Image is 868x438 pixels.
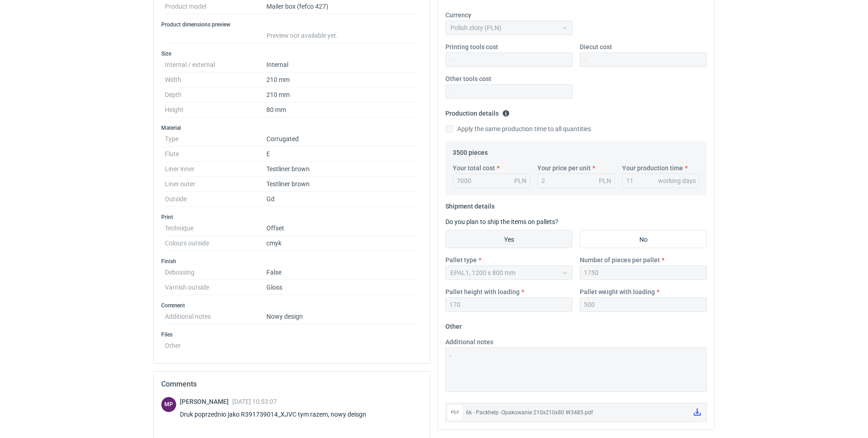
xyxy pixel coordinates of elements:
label: Number of pieces per pallet [580,255,660,265]
legend: Shipment details [445,199,495,210]
label: Other tools cost [445,74,491,83]
dd: Testliner brown [266,162,419,177]
div: PLN [599,176,611,185]
dt: Debossing [165,265,266,280]
dd: False [266,265,419,280]
label: Pallet height with loading [445,287,520,296]
dd: Nowy design [266,309,419,324]
h3: Product dimensions preview [161,21,423,28]
label: Your production time [622,163,683,173]
dt: Colours outside [165,236,266,251]
dd: 210 mm [266,72,419,87]
legend: Other [445,319,462,330]
div: Druk poprzednio jako R391739014_XJVC tym razem, nowy deisgn [180,410,377,419]
dt: Liner inner [165,162,266,177]
h3: Size [161,50,423,57]
label: Your total cost [453,163,495,173]
dt: Width [165,72,266,87]
label: Currency [445,10,471,20]
dd: 210 mm [266,87,419,102]
h3: Comment [161,302,423,309]
dd: Gloss [266,280,419,295]
dt: Depth [165,87,266,102]
legend: 3500 pieces [453,145,488,156]
textarea: - [445,347,707,392]
dt: Internal / external [165,57,266,72]
figcaption: MP [161,397,176,412]
dd: Gd [266,192,419,207]
dd: Corrugated [266,132,419,147]
h3: Finish [161,258,423,265]
h3: Print [161,214,423,221]
h2: Comments [161,379,423,390]
label: Additional notes [445,337,493,346]
dd: Internal [266,57,419,72]
dt: Other [165,338,266,349]
label: Printing tools cost [445,42,498,51]
label: Apply the same production time to all quantities [445,124,591,133]
span: [PERSON_NAME] [180,398,232,405]
div: pdf [448,405,462,420]
label: Diecut cost [580,42,612,51]
dd: cmyk [266,236,419,251]
h3: Files [161,331,423,338]
div: working days [658,176,696,185]
div: PLN [514,176,526,185]
div: Michał Palasek [161,397,176,412]
label: Pallet type [445,255,477,265]
dt: Additional notes [165,309,266,324]
legend: Production details [445,106,510,117]
span: Preview not available yet. [266,32,338,39]
h3: Material [161,124,423,132]
dt: Height [165,102,266,117]
dt: Type [165,132,266,147]
div: 6k - Packhelp -Opakowanie 210x210x80 W3485.pdf [466,408,686,417]
label: Your price per unit [537,163,591,173]
dd: Offset [266,221,419,236]
dt: Outside [165,192,266,207]
dd: E [266,147,419,162]
dd: 80 mm [266,102,419,117]
dt: Varnish outside [165,280,266,295]
dt: Technique [165,221,266,236]
label: Do you plan to ship the items on pallets? [445,218,558,225]
span: [DATE] 10:53:07 [232,398,277,405]
label: Pallet weight with loading [580,287,655,296]
dt: Liner outer [165,177,266,192]
dd: Testliner brown [266,177,419,192]
dt: Flute [165,147,266,162]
